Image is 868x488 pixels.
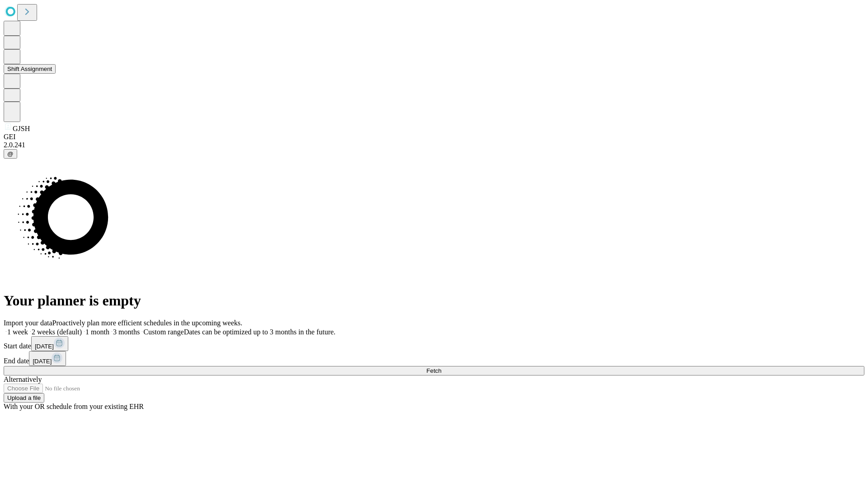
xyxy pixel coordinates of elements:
[35,343,54,350] span: [DATE]
[4,149,17,159] button: @
[85,328,109,336] span: 1 month
[4,64,56,74] button: Shift Assignment
[4,375,42,383] span: Alternatively
[4,292,864,309] h1: Your planner is empty
[4,319,52,327] span: Import your data
[4,336,864,351] div: Start date
[426,367,441,374] span: Fetch
[4,351,864,366] div: End date
[4,393,44,403] button: Upload a file
[4,141,864,149] div: 2.0.241
[7,328,28,336] span: 1 week
[52,319,242,327] span: Proactively plan more efficient schedules in the upcoming weeks.
[29,351,66,366] button: [DATE]
[4,133,864,141] div: GEI
[143,328,184,336] span: Custom range
[32,328,82,336] span: 2 weeks (default)
[31,336,68,351] button: [DATE]
[33,358,52,365] span: [DATE]
[4,366,864,375] button: Fetch
[4,403,144,410] span: With your OR schedule from your existing EHR
[113,328,140,336] span: 3 months
[13,125,30,132] span: GJSH
[184,328,335,336] span: Dates can be optimized up to 3 months in the future.
[7,150,14,157] span: @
